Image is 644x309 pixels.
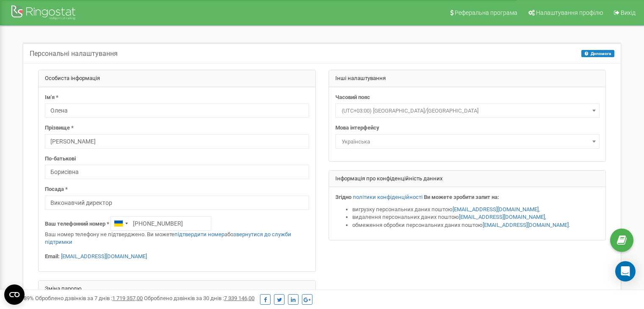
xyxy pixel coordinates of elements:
[45,103,309,118] input: Ім'я
[352,213,600,221] li: видалення персональних даних поштою ,
[45,253,60,259] strong: Email:
[453,206,539,212] a: [EMAIL_ADDRESS][DOMAIN_NAME]
[61,253,147,259] a: [EMAIL_ADDRESS][DOMAIN_NAME]
[45,134,309,149] input: Прізвище
[45,220,109,228] label: Ваш телефонний номер *
[45,165,309,179] input: По-батькові
[335,124,379,132] label: Мова інтерфейсу
[455,9,517,16] span: Реферальна програма
[35,295,143,301] span: Оброблено дзвінків за 7 днів :
[45,231,309,246] p: Ваш номер телефону не підтверджено. Ви можете або
[581,50,614,57] button: Допомога
[621,9,636,16] span: Вихід
[174,231,224,237] a: підтвердити номер
[45,185,68,193] label: Посада *
[111,216,211,231] input: +1-800-555-55-55
[459,214,545,220] a: [EMAIL_ADDRESS][DOMAIN_NAME]
[352,221,600,229] li: обмеження обробки персональних даних поштою .
[615,261,636,281] div: Open Intercom Messenger
[536,9,603,16] span: Налаштування профілю
[338,105,597,117] span: (UTC+03:00) Europe/Kiev
[144,295,254,301] span: Оброблено дзвінків за 30 днів :
[335,194,351,200] strong: Згідно
[45,124,74,132] label: Прізвище *
[329,171,606,188] div: Інформація про конфіденційність данних
[45,94,58,102] label: Ім'я *
[338,136,597,148] span: Українська
[335,103,600,118] span: (UTC+03:00) Europe/Kiev
[224,295,254,301] u: 7 339 146,00
[335,94,370,102] label: Часовий пояс
[352,206,600,214] li: вигрузку персональних даних поштою ,
[39,281,315,298] div: Зміна паролю
[45,196,309,210] input: Посада
[424,194,499,200] strong: Ви можете зробити запит на:
[329,70,606,87] div: Інші налаштування
[30,50,118,58] h5: Персональні налаштування
[39,70,315,87] div: Особиста інформація
[4,284,25,305] button: Open CMP widget
[112,295,143,301] u: 1 719 357,00
[353,194,423,200] a: політики конфіденційності
[111,217,130,230] div: Telephone country code
[45,155,76,163] label: По-батькові
[483,222,569,228] a: [EMAIL_ADDRESS][DOMAIN_NAME]
[335,134,600,149] span: Українська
